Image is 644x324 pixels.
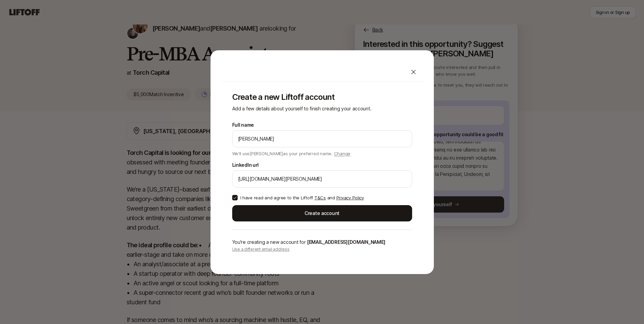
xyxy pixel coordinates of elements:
[307,239,385,245] span: [EMAIL_ADDRESS][DOMAIN_NAME]
[232,149,351,157] p: We'll use [PERSON_NAME] as your preferred name.
[232,105,412,113] p: Add a few details about yourself to finish creating your account.
[232,121,254,129] label: Full name
[232,238,412,246] p: You're creating a new account for
[314,195,326,200] a: T&Cs
[232,195,238,200] button: I have read and agree to the Liftoff T&Cs and Privacy Policy
[334,151,350,156] span: Change
[238,135,406,143] input: e.g. Melanie Perkins
[336,195,364,200] a: Privacy Policy
[232,205,412,221] button: Create account
[240,194,364,201] p: I have read and agree to the Liftoff and
[232,161,259,169] label: LinkedIn url
[238,175,406,183] input: e.g. https://www.linkedin.com/in/melanie-perkins
[232,92,412,102] p: Create a new Liftoff account
[232,246,412,252] p: Use a different email address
